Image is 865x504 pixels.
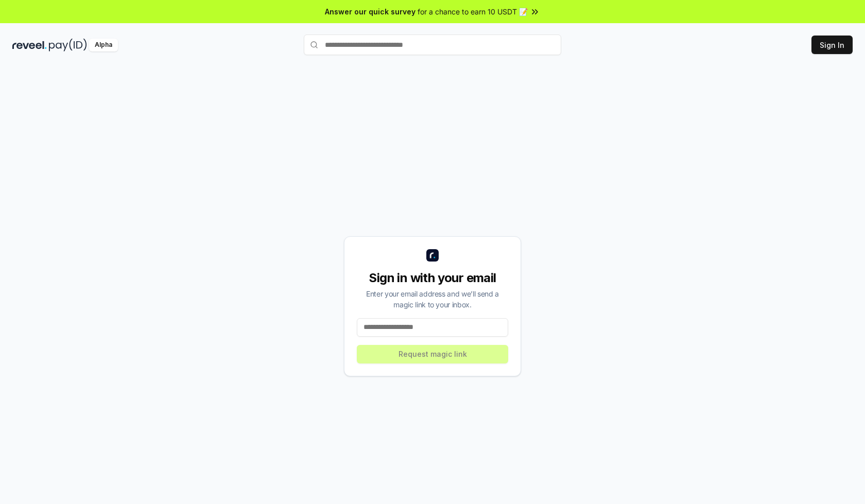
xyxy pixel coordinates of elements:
[357,288,508,310] div: Enter your email address and we’ll send a magic link to your inbox.
[89,39,118,51] div: Alpha
[12,39,47,51] img: reveel_dark
[49,39,87,51] img: pay_id
[811,36,853,54] button: Sign In
[325,6,416,17] span: Answer our quick survey
[357,270,508,286] div: Sign in with your email
[418,6,528,17] span: for a chance to earn 10 USDT 📝
[426,249,439,262] img: logo_small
